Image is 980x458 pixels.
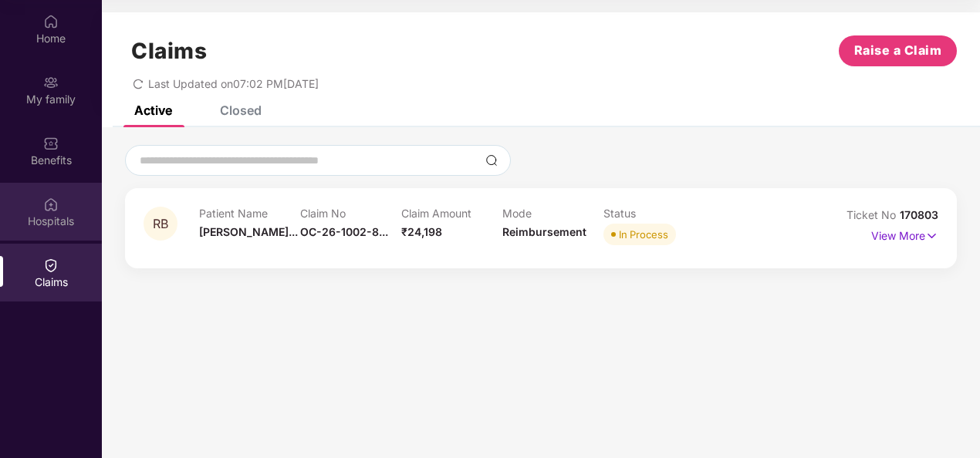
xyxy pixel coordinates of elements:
[871,224,938,244] p: View More
[300,225,388,238] span: OC-26-1002-8...
[199,225,298,238] span: [PERSON_NAME]...
[43,197,59,212] img: svg+xml;base64,PHN2ZyBpZD0iSG9zcGl0YWxzIiB4bWxucz0iaHR0cDovL3d3dy53My5vcmcvMjAwMC9zdmciIHdpZHRoPS...
[401,225,442,238] span: ₹24,198
[133,77,144,90] span: redo
[854,41,942,60] span: Raise a Claim
[43,136,59,151] img: svg+xml;base64,PHN2ZyBpZD0iQmVuZWZpdHMiIHhtbG5zPSJodHRwOi8vd3d3LnczLm9yZy8yMDAwL3N2ZyIgd2lkdGg9Ij...
[925,227,938,244] img: svg+xml;base64,PHN2ZyB4bWxucz0iaHR0cDovL3d3dy53My5vcmcvMjAwMC9zdmciIHdpZHRoPSIxNyIgaGVpZ2h0PSIxNy...
[199,207,300,220] p: Patient Name
[134,103,172,118] div: Active
[220,103,262,118] div: Closed
[401,207,502,220] p: Claim Amount
[43,14,59,29] img: svg+xml;base64,PHN2ZyBpZD0iSG9tZSIgeG1sbnM9Imh0dHA6Ly93d3cudzMub3JnLzIwMDAvc3ZnIiB3aWR0aD0iMjAiIG...
[131,38,207,64] h1: Claims
[619,227,668,242] div: In Process
[485,154,498,167] img: svg+xml;base64,PHN2ZyBpZD0iU2VhcmNoLTMyeDMyIiB4bWxucz0iaHR0cDovL3d3dy53My5vcmcvMjAwMC9zdmciIHdpZH...
[900,208,938,221] span: 170803
[839,35,957,66] button: Raise a Claim
[502,207,603,220] p: Mode
[847,208,900,221] span: Ticket No
[502,225,586,238] span: Reimbursement
[43,75,59,90] img: svg+xml;base64,PHN2ZyB3aWR0aD0iMjAiIGhlaWdodD0iMjAiIHZpZXdCb3g9IjAgMCAyMCAyMCIgZmlsbD0ibm9uZSIgeG...
[43,258,59,273] img: svg+xml;base64,PHN2ZyBpZD0iQ2xhaW0iIHhtbG5zPSJodHRwOi8vd3d3LnczLm9yZy8yMDAwL3N2ZyIgd2lkdGg9IjIwIi...
[300,207,401,220] p: Claim No
[603,207,705,220] p: Status
[148,77,319,90] span: Last Updated on 07:02 PM[DATE]
[153,217,168,231] span: RB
